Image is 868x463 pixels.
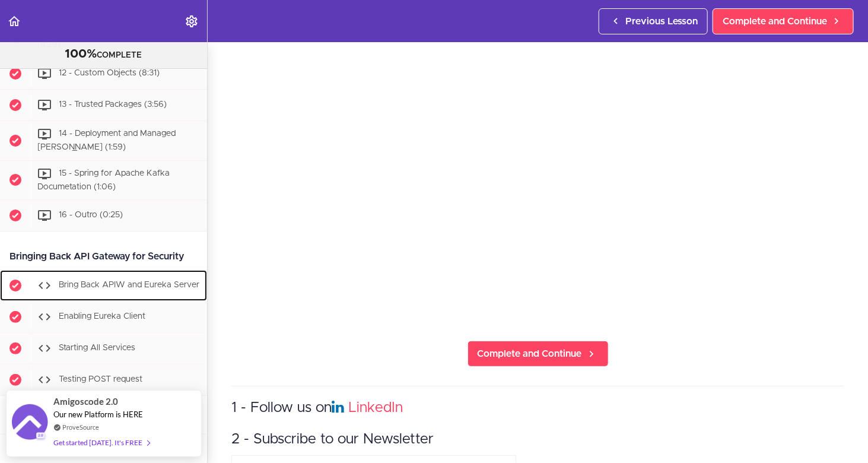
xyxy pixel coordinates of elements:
span: Previous Lesson [625,14,698,28]
svg: Settings Menu [185,14,199,28]
h3: 2 - Subscribe to our Newsletter [231,430,844,449]
span: 15 - Spring for Apache Kafka Documetation (1:06) [37,169,170,191]
span: Complete and Continue [723,14,827,28]
div: COMPLETE [15,47,192,62]
a: Complete and Continue [468,341,609,367]
span: Testing POST request [59,376,142,384]
img: provesource social proof notification image [12,404,47,443]
span: Amigoscode 2.0 [53,395,118,408]
span: 14 - Deployment and Managed [PERSON_NAME] (1:59) [37,129,176,151]
span: 100% [65,48,97,60]
span: Complete and Continue [478,347,582,361]
span: 12 - Custom Objects (8:31) [59,69,160,77]
span: Enabling Eureka Client [59,313,145,321]
span: 16 - Outro (0:25) [59,211,123,220]
div: Get started [DATE]. It's FREE [53,436,150,449]
h3: 1 - Follow us on [231,398,844,418]
span: 13 - Trusted Packages (3:56) [59,100,167,109]
a: Complete and Continue [713,8,854,34]
a: LinkedIn [348,401,403,415]
a: ProveSource [62,422,99,432]
span: Bring Back APIW and Eureka Server [59,281,199,290]
a: Previous Lesson [599,8,708,34]
span: Our new Platform is HERE [53,410,143,419]
svg: Back to course curriculum [7,14,21,28]
span: Starting All Services [59,344,135,353]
